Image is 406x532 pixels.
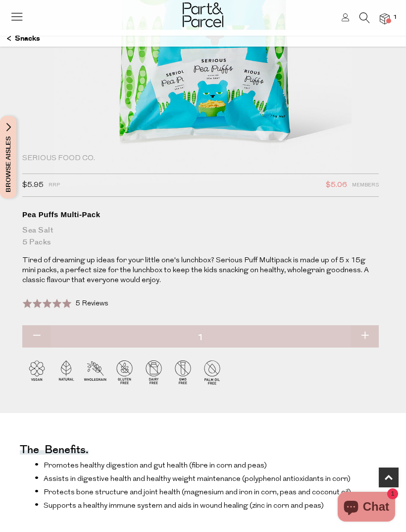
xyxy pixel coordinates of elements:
[7,30,40,47] a: Snacks
[198,357,227,387] img: P_P-ICONS-Live_Bec_V11_Palm_Oil_Free.svg
[352,179,379,192] span: Members
[81,357,110,387] img: P_P-ICONS-Live_Bec_V11_Wholegrain.svg
[35,500,365,510] li: Supports a healthy immune system and aids in wound healing (zinc in corn and peas)
[22,154,379,164] div: Serious Food Co.
[22,225,379,248] div: Sea Salt 5 Packs
[168,357,198,387] img: P_P-ICONS-Live_Bec_V11_GMO_Free.svg
[110,357,139,387] img: P_P-ICONS-Live_Bec_V11_Gluten_Free.svg
[183,2,223,27] img: Part&Parcel
[22,256,379,286] p: Tired of dreaming up ideas for your little one's lunchbox? Serious Puff Multipack is made up of 5...
[326,179,347,192] span: $5.06
[20,448,89,455] h4: The benefits.
[75,300,108,307] span: 5 Reviews
[35,460,365,470] li: Promotes healthy digestion and gut health (fibre in corn and peas)
[49,179,60,192] span: RRP
[380,13,390,24] a: 1
[22,210,379,220] div: Pea Puffs Multi-Pack
[335,492,398,524] inbox-online-store-chat: Shopify online store chat
[35,487,365,497] li: Protects bone structure and joint health (magnesium and iron in corn, peas and coconut oil)
[51,357,81,387] img: P_P-ICONS-Live_Bec_V11_Natural.svg
[391,13,400,22] span: 1
[22,179,44,192] span: $5.95
[139,357,168,387] img: P_P-ICONS-Live_Bec_V11_Dairy_Free.svg
[3,116,14,198] span: Browse Aisles
[35,473,365,483] li: Assists in digestive health and healthy weight maintenance (polyphenol antioxidants in corn)
[22,325,379,350] input: QTY Pea Puffs Multi-Pack
[22,357,51,387] img: P_P-ICONS-Live_Bec_V11_Vegan.svg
